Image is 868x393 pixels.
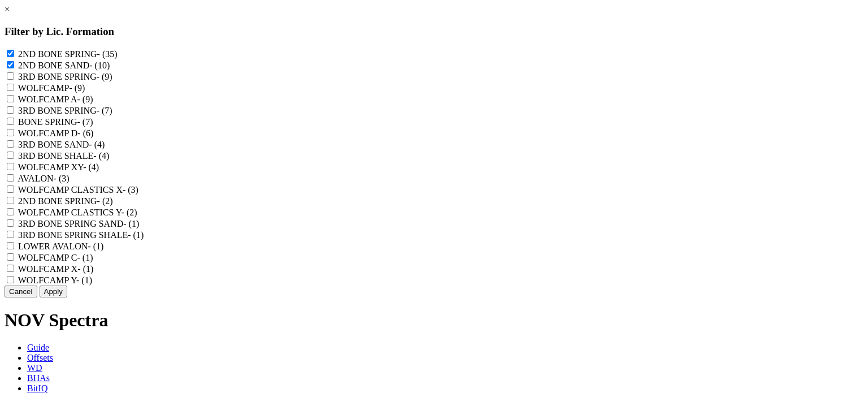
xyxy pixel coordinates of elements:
[77,128,93,138] span: - (6)
[18,140,105,149] label: 3RD BONE SAND
[27,373,50,383] span: BHAs
[18,128,94,138] label: WOLFCAMP D
[5,286,37,297] button: Cancel
[88,241,103,251] span: - (1)
[18,264,94,274] label: WOLFCAMP X
[18,61,110,70] label: 2ND BONE SAND
[18,117,93,127] label: BONE SPRING
[18,49,118,59] label: 2ND BONE SPRING
[18,162,99,172] label: WOLFCAMP XY
[27,383,47,393] span: BitIQ
[97,49,118,59] span: - (35)
[97,196,113,206] span: - (2)
[18,106,112,115] label: 3RD BONE SPRING
[18,83,85,93] label: WOLFCAMP
[77,264,93,274] span: - (1)
[54,174,70,183] span: - (3)
[18,253,93,262] label: WOLFCAMP C
[128,230,144,240] span: - (1)
[123,185,138,195] span: - (3)
[27,353,53,362] span: Offsets
[18,219,139,228] label: 3RD BONE SPRING SAND
[83,162,99,172] span: - (4)
[27,343,49,352] span: Guide
[77,94,93,104] span: - (9)
[5,310,863,331] h1: NOV Spectra
[89,61,110,70] span: - (10)
[18,230,144,240] label: 3RD BONE SPRING SHALE
[18,196,113,206] label: 2ND BONE SPRING
[121,208,137,217] span: - (2)
[18,94,93,104] label: WOLFCAMP A
[89,140,105,149] span: - (4)
[123,219,139,228] span: - (1)
[69,83,85,93] span: - (9)
[18,151,109,161] label: 3RD BONE SHALE
[77,117,93,127] span: - (7)
[97,72,112,81] span: - (9)
[97,106,112,115] span: - (7)
[18,208,137,217] label: WOLFCAMP CLASTICS Y
[18,72,112,81] label: 3RD BONE SPRING
[18,241,103,251] label: LOWER AVALON
[18,275,92,285] label: WOLFCAMP Y
[18,174,69,183] label: AVALON
[5,5,10,14] a: ×
[18,185,138,195] label: WOLFCAMP CLASTICS X
[27,363,42,373] span: WD
[40,286,67,297] button: Apply
[5,25,863,38] h3: Filter by Lic. Formation
[76,275,92,285] span: - (1)
[93,151,109,161] span: - (4)
[77,253,93,262] span: - (1)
